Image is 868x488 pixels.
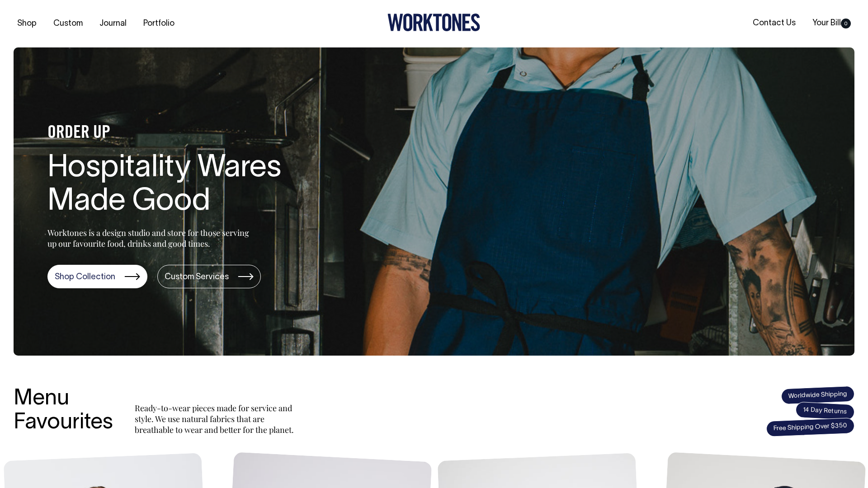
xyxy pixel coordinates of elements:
[140,16,178,31] a: Portfolio
[96,16,130,31] a: Journal
[795,402,855,421] span: 14 Day Returns
[766,418,854,437] span: Free Shipping Over $350
[157,265,261,288] a: Custom Services
[47,265,147,288] a: Shop Collection
[14,16,40,31] a: Shop
[781,385,854,404] span: Worldwide Shipping
[841,19,851,28] span: 0
[47,227,253,249] p: Worktones is a design studio and store for those serving up our favourite food, drinks and good t...
[809,16,854,31] a: Your Bill0
[47,152,337,220] h1: Hospitality Wares Made Good
[14,387,113,435] h3: Menu Favourites
[135,403,297,435] p: Ready-to-wear pieces made for service and style. We use natural fabrics that are breathable to we...
[50,16,86,31] a: Custom
[47,124,337,143] h4: ORDER UP
[749,16,799,31] a: Contact Us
